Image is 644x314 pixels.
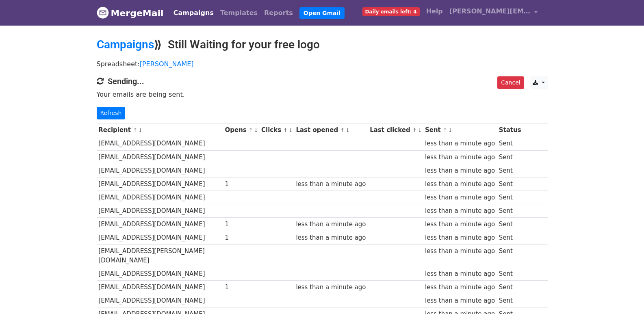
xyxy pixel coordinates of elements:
[497,281,523,294] td: Sent
[225,233,257,243] div: 1
[299,7,345,19] a: Open Gmail
[368,123,423,137] th: Last clicked
[425,220,495,229] div: less than a minute ago
[170,5,217,21] a: Campaigns
[425,269,495,279] div: less than a minute ago
[294,123,368,137] th: Last opened
[425,153,495,162] div: less than a minute ago
[97,6,109,19] img: MergeMail logo
[425,206,495,216] div: less than a minute ago
[97,231,223,245] td: [EMAIL_ADDRESS][DOMAIN_NAME]
[97,150,223,164] td: [EMAIL_ADDRESS][DOMAIN_NAME]
[497,137,523,150] td: Sent
[97,281,223,294] td: [EMAIL_ADDRESS][DOMAIN_NAME]
[497,267,523,281] td: Sent
[223,123,260,137] th: Opens
[359,3,423,19] a: Daily emails left: 4
[425,139,495,148] div: less than a minute ago
[97,245,223,267] td: [EMAIL_ADDRESS][PERSON_NAME][DOMAIN_NAME]
[448,127,453,133] a: ↓
[140,60,194,68] a: [PERSON_NAME]
[362,7,420,16] span: Daily emails left: 4
[443,127,447,133] a: ↑
[225,180,257,189] div: 1
[425,233,495,243] div: less than a minute ago
[217,5,261,21] a: Templates
[497,218,523,231] td: Sent
[97,267,223,281] td: [EMAIL_ADDRESS][DOMAIN_NAME]
[288,127,293,133] a: ↓
[425,180,495,189] div: less than a minute ago
[449,6,531,16] span: [PERSON_NAME][EMAIL_ADDRESS][DOMAIN_NAME]
[425,166,495,175] div: less than a minute ago
[425,247,495,256] div: less than a minute ago
[497,123,523,137] th: Status
[97,60,548,68] p: Spreadsheet:
[97,294,223,308] td: [EMAIL_ADDRESS][DOMAIN_NAME]
[446,3,541,22] a: [PERSON_NAME][EMAIL_ADDRESS][DOMAIN_NAME]
[497,204,523,218] td: Sent
[97,218,223,231] td: [EMAIL_ADDRESS][DOMAIN_NAME]
[497,150,523,164] td: Sent
[97,76,548,86] h4: Sending...
[138,127,143,133] a: ↓
[412,127,417,133] a: ↑
[497,76,524,89] a: Cancel
[497,245,523,267] td: Sent
[296,220,366,229] div: less than a minute ago
[283,127,288,133] a: ↑
[97,90,548,99] p: Your emails are being sent.
[423,3,446,19] a: Help
[97,123,223,137] th: Recipient
[254,127,258,133] a: ↓
[97,107,126,119] a: Refresh
[418,127,422,133] a: ↓
[296,283,366,292] div: less than a minute ago
[497,294,523,308] td: Sent
[296,233,366,243] div: less than a minute ago
[340,127,345,133] a: ↑
[97,177,223,191] td: [EMAIL_ADDRESS][DOMAIN_NAME]
[97,4,164,22] a: MergeMail
[225,220,257,229] div: 1
[497,164,523,177] td: Sent
[97,38,548,52] h2: ⟫ Still Waiting for your free logo
[425,193,495,202] div: less than a minute ago
[425,296,495,305] div: less than a minute ago
[497,191,523,204] td: Sent
[497,177,523,191] td: Sent
[497,231,523,245] td: Sent
[345,127,350,133] a: ↓
[225,283,257,292] div: 1
[97,191,223,204] td: [EMAIL_ADDRESS][DOMAIN_NAME]
[261,5,296,21] a: Reports
[423,123,497,137] th: Sent
[296,180,366,189] div: less than a minute ago
[425,283,495,292] div: less than a minute ago
[97,204,223,218] td: [EMAIL_ADDRESS][DOMAIN_NAME]
[249,127,253,133] a: ↑
[133,127,137,133] a: ↑
[97,38,154,51] a: Campaigns
[97,164,223,177] td: [EMAIL_ADDRESS][DOMAIN_NAME]
[259,123,294,137] th: Clicks
[97,137,223,150] td: [EMAIL_ADDRESS][DOMAIN_NAME]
